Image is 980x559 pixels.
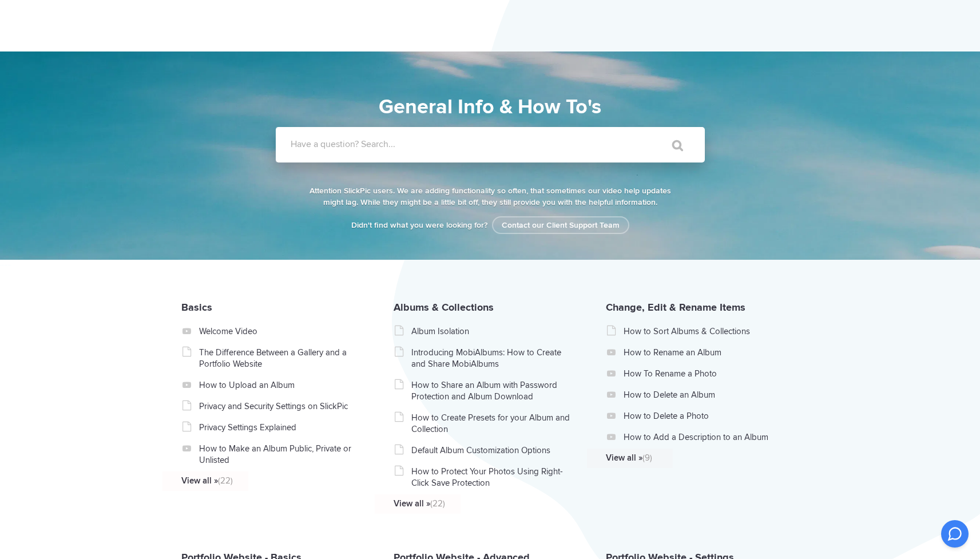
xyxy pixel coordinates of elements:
a: How To Rename a Photo [624,368,785,379]
a: How to Rename an Album [624,347,785,358]
a: How to Add a Description to an Album [624,431,785,443]
a: View all »(22) [181,475,343,486]
a: Default Album Customization Options [411,445,573,456]
a: Welcome Video [199,326,361,337]
a: How to Delete a Photo [624,410,785,422]
a: How to Share an Album with Password Protection and Album Download [411,379,573,402]
h1: General Info & How To's [224,92,756,122]
a: How to Sort Albums & Collections [624,326,785,337]
a: View all »(22) [394,498,556,509]
a: How to Protect Your Photos Using Right-Click Save Protection [411,466,573,489]
a: Privacy Settings Explained [199,422,361,433]
a: Albums & Collections [394,301,494,314]
p: Didn't find what you were looking for? [307,220,673,231]
a: How to Delete an Album [624,389,785,401]
a: How to Upload an Album [199,379,361,391]
a: Basics [181,301,212,314]
a: Introducing MobiAlbums: How to Create and Share MobiAlbums [411,347,573,370]
a: How to Create Presets for your Album and Collection [411,412,573,435]
input:  [648,132,696,159]
a: View all »(9) [606,452,768,463]
a: Change, Edit & Rename Items [606,301,745,314]
a: Privacy and Security Settings on SlickPic [199,401,361,412]
a: The Difference Between a Gallery and a Portfolio Website [199,347,361,370]
a: How to Make an Album Public, Private or Unlisted [199,443,361,466]
a: Contact our Client Support Team [492,216,629,234]
label: Have a question? Search... [291,138,720,150]
p: Attention SlickPic users. We are adding functionality so often, that sometimes our video help upd... [307,185,673,208]
a: Album Isolation [411,326,573,337]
